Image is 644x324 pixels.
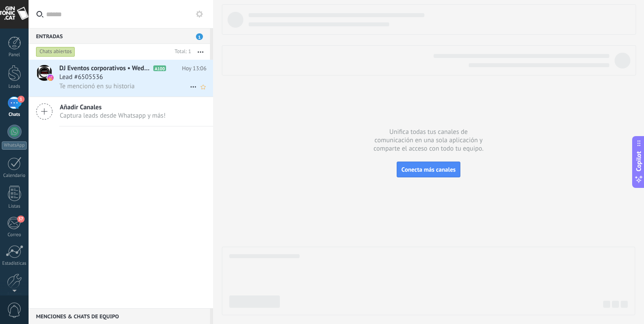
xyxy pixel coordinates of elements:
span: Te mencionó en su historia [59,82,134,90]
div: Entradas [29,28,210,44]
span: DJ Eventos corporativos • Weddings • fiestas ([GEOGRAPHIC_DATA]) [59,64,152,73]
div: Listas [2,204,27,209]
button: Conecta más canales [397,162,460,177]
span: 37 [17,216,25,223]
div: Chats abiertos [36,47,75,57]
span: 1 [196,33,203,40]
a: avatariconDJ Eventos corporativos • Weddings • fiestas ([GEOGRAPHIC_DATA])A100Hoy 13:06Lead #6505... [29,60,213,97]
span: Hoy 13:06 [182,64,206,73]
div: Leads [2,84,27,90]
div: Menciones & Chats de equipo [29,308,210,324]
span: Conecta más canales [402,166,456,173]
span: Captura leads desde Whatsapp y más! [60,112,166,120]
div: Chats [2,112,27,118]
div: Calendario [2,173,27,179]
div: Correo [2,232,27,238]
div: Estadísticas [2,261,27,266]
span: A100 [153,65,166,71]
span: Lead #6505536 [59,73,103,82]
div: Panel [2,52,27,58]
div: WhatsApp [2,141,27,150]
div: Total: 1 [171,47,191,56]
span: Copilot [634,151,643,172]
span: Añadir Canales [60,103,166,112]
span: 1 [18,96,25,103]
img: icon [47,75,54,81]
